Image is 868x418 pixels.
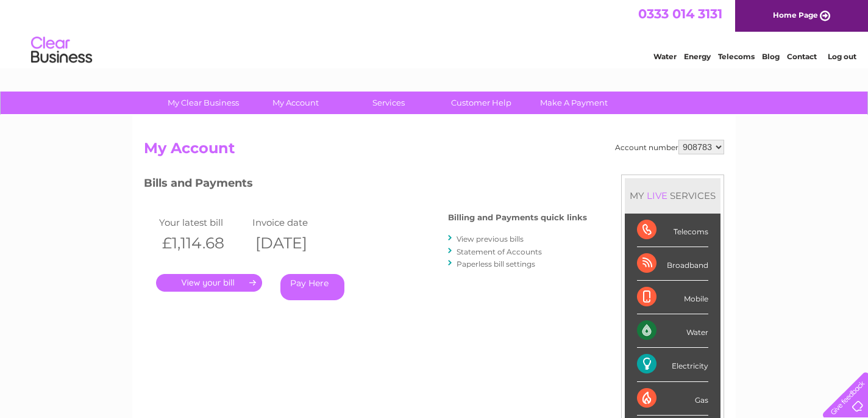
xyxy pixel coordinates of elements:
[457,234,524,243] a: View previous bills
[338,92,439,114] a: Services
[615,140,724,154] div: Account number
[524,92,624,114] a: Make A Payment
[156,231,249,256] th: £1,114.68
[144,140,724,163] h2: My Account
[156,214,249,231] td: Your latest bill
[448,213,587,222] h4: Billing and Payments quick links
[637,281,708,314] div: Mobile
[147,7,723,59] div: Clear Business is a trading name of Verastar Limited (registered in [GEOGRAPHIC_DATA] No. 3667643...
[153,92,254,114] a: My Clear Business
[653,52,677,61] a: Water
[280,274,344,300] a: Pay Here
[637,247,708,281] div: Broadband
[644,190,670,201] div: LIVE
[684,52,711,61] a: Energy
[156,274,262,292] a: .
[637,382,708,416] div: Gas
[787,52,817,61] a: Contact
[625,178,720,213] div: MY SERVICES
[828,52,856,61] a: Log out
[144,175,587,196] h3: Bills and Payments
[457,247,542,256] a: Statement of Accounts
[638,6,722,21] a: 0333 014 3131
[30,32,93,69] img: logo.png
[249,231,343,256] th: [DATE]
[637,214,708,247] div: Telecoms
[246,92,346,114] a: My Account
[457,259,535,268] a: Paperless bill settings
[637,314,708,348] div: Water
[249,214,343,231] td: Invoice date
[762,52,780,61] a: Blog
[637,348,708,381] div: Electricity
[718,52,755,61] a: Telecoms
[431,92,532,114] a: Customer Help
